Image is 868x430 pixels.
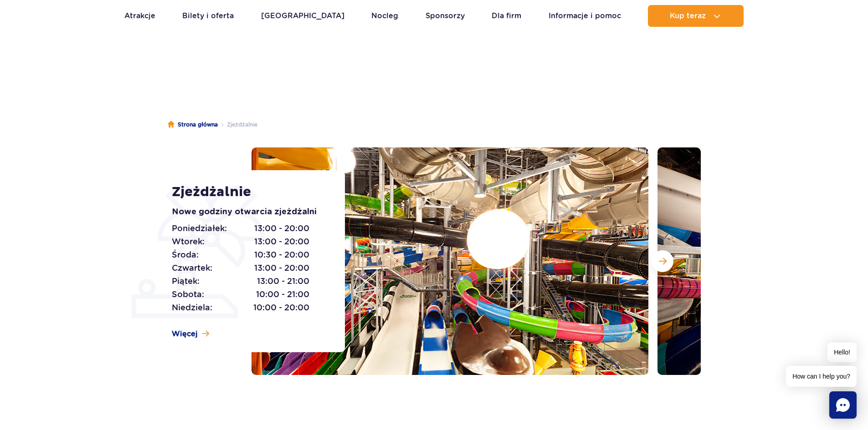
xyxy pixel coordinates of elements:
[492,5,521,27] a: Dla firm
[827,343,857,362] span: Hello!
[182,5,234,27] a: Bilety i oferta
[652,250,673,272] button: Następny slajd
[168,120,218,129] a: Strona główna
[371,5,398,27] a: Nocleg
[549,5,621,27] a: Informacje i pomoc
[218,120,257,129] li: Zjeżdżalnie
[124,5,155,27] a: Atrakcje
[172,248,199,261] span: Środa:
[172,329,198,339] span: Więcej
[172,301,212,314] span: Niedziela:
[254,248,309,261] span: 10:30 - 20:00
[172,275,200,288] span: Piątek:
[172,262,212,274] span: Czwartek:
[172,235,205,248] span: Wtorek:
[257,275,309,288] span: 13:00 - 21:00
[829,391,857,419] div: Chat
[172,222,227,235] span: Poniedziałek:
[172,184,324,200] h1: Zjeżdżalnie
[172,329,209,339] a: Więcej
[648,5,744,27] button: Kup teraz
[172,206,324,218] p: Nowe godziny otwarcia zjeżdżalni
[670,12,706,20] span: Kup teraz
[261,5,344,27] a: [GEOGRAPHIC_DATA]
[786,366,857,387] span: How can I help you?
[254,235,309,248] span: 13:00 - 20:00
[172,288,204,301] span: Sobota:
[426,5,465,27] a: Sponsorzy
[256,288,309,301] span: 10:00 - 21:00
[253,301,309,314] span: 10:00 - 20:00
[254,222,309,235] span: 13:00 - 20:00
[254,262,309,274] span: 13:00 - 20:00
